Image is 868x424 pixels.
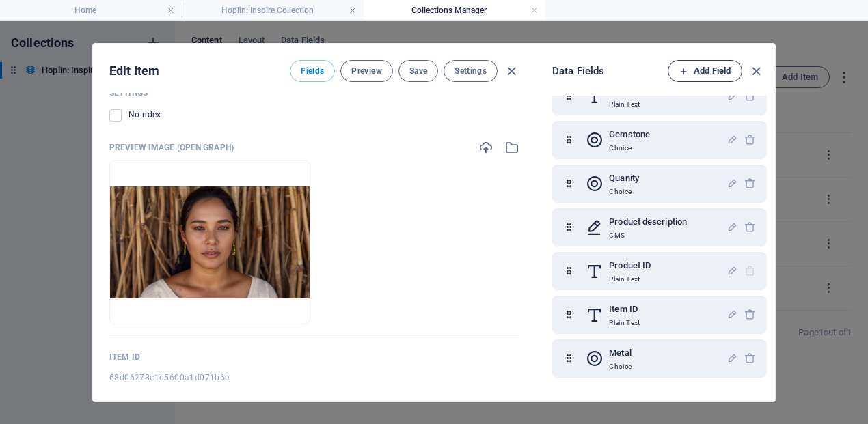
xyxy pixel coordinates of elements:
[609,257,651,274] h6: Product ID
[609,99,640,110] p: Plain Text
[609,317,640,328] p: Plain Text
[182,3,364,18] h4: Hoplin: Inspire Collection
[290,60,335,82] button: Fields
[398,60,438,82] button: Save
[609,301,640,317] h6: Item ID
[609,345,632,361] h6: Metal
[364,3,545,18] h4: Collections Manager
[609,274,651,285] p: Plain Text
[609,186,639,197] p: Choice
[609,230,687,241] p: CMS
[609,361,632,372] p: Choice
[455,66,487,76] span: Settings
[609,126,650,143] h6: Gemstone
[552,63,668,79] h6: Data Fields
[340,60,392,82] button: Preview
[109,142,234,153] p: Preview Image (Open Graph)
[679,63,731,79] span: Add Field
[609,214,687,230] h6: Product description
[351,66,381,76] span: Preview
[444,60,498,82] button: Settings
[301,66,324,76] span: Fields
[609,170,639,186] h6: Quanity
[109,372,230,383] span: 68d06278c1d5600a1d071b6e
[504,140,519,155] i: Select from file manager or stock photos
[609,143,650,154] p: Choice
[110,186,310,298] img: Untitleddesign-2025-09-14T165501.058-odYY7uKoTHKyth-VLqPpxw.png
[668,60,742,82] button: Add Field
[409,66,427,76] span: Save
